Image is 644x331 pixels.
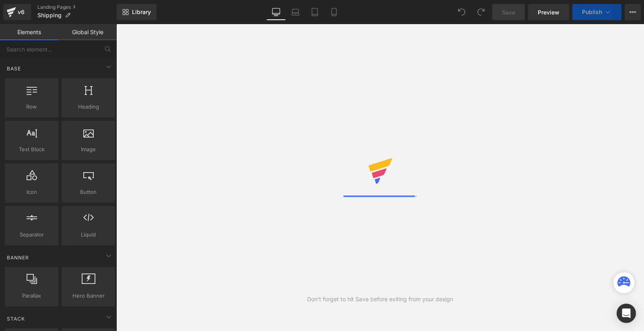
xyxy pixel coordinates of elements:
span: Image [64,145,113,154]
span: Shipping [37,12,62,19]
span: Library [132,8,151,16]
span: Stack [6,315,26,323]
a: Laptop [286,4,305,20]
button: Redo [473,4,489,20]
span: Liquid [64,230,113,239]
button: More [625,4,641,20]
span: Text Block [7,145,56,154]
span: Separator [7,230,56,239]
a: Mobile [324,4,344,20]
button: Publish [572,4,621,20]
span: Banner [6,254,30,261]
a: Global Style [58,24,117,40]
a: Landing Pages [37,4,117,10]
span: Publish [582,9,602,15]
div: Don't forget to hit Save before exiting from your design [307,295,453,304]
span: Hero Banner [64,292,113,300]
span: Save [502,8,515,16]
span: Heading [64,103,113,111]
div: v6 [16,7,26,17]
span: Icon [7,188,56,196]
span: Preview [538,8,559,16]
button: Undo [454,4,470,20]
a: v6 [3,4,31,20]
a: New Library [117,4,157,20]
div: Open Intercom Messenger [617,304,636,323]
a: Desktop [266,4,286,20]
span: Row [7,103,56,111]
a: Tablet [305,4,324,20]
a: Preview [528,4,569,20]
span: Parallax [7,292,56,300]
span: Base [6,65,22,72]
span: Button [64,188,113,196]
